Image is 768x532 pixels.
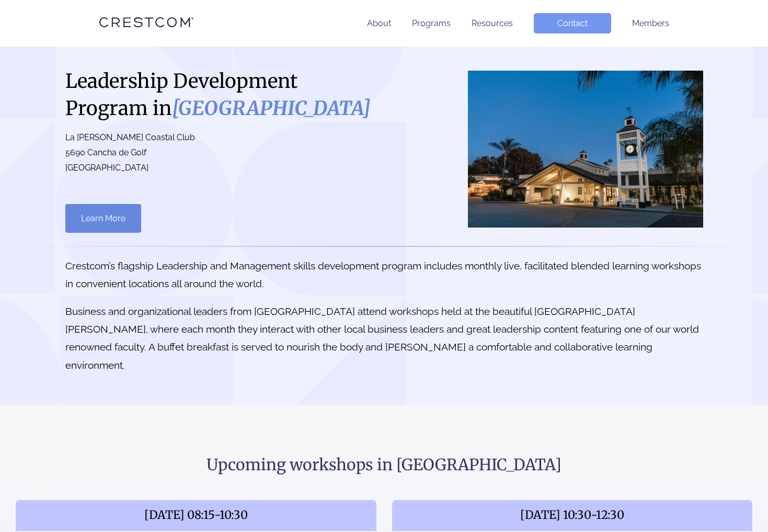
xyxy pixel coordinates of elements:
[632,18,669,28] a: Members
[472,18,513,28] a: Resources
[65,130,374,175] p: La [PERSON_NAME] Coastal Club 5690 Cancha de Golf [GEOGRAPHIC_DATA]
[367,18,391,28] a: About
[172,96,371,120] i: [GEOGRAPHIC_DATA]
[534,13,611,33] a: Contact
[412,18,451,28] a: Programs
[65,67,374,122] h1: Leadership Development Program in
[65,204,141,233] a: Learn More
[16,455,752,476] h2: Upcoming workshops in [GEOGRAPHIC_DATA]
[468,71,703,228] img: San Diego County
[65,302,703,374] p: Business and organizational leaders from [GEOGRAPHIC_DATA] attend workshops held at the beautiful...
[16,501,376,531] span: [DATE] 08:15-10:30
[65,257,703,292] p: Crestcom’s flagship Leadership and Management skills development program includes monthly live, f...
[393,501,752,531] span: [DATE] 10:30-12:30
